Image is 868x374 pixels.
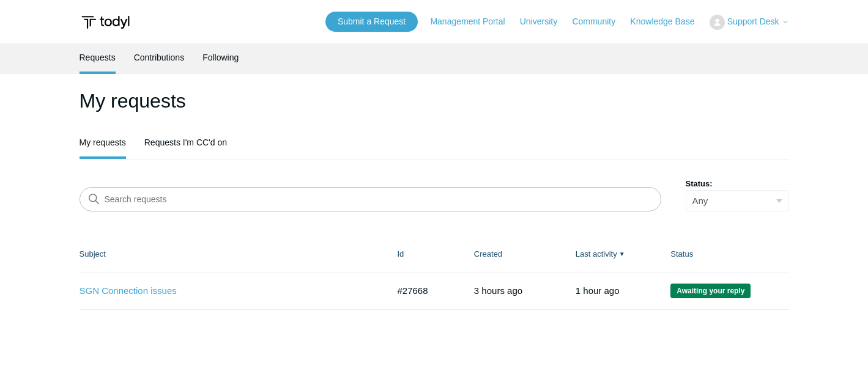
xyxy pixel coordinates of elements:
a: Community [572,15,628,28]
th: Id [385,236,462,273]
time: 08/26/2025, 11:45 [474,285,522,296]
a: Requests I'm CC'd on [144,128,227,156]
a: Submit a Request [325,12,418,32]
a: Created [474,249,502,258]
span: We are waiting for you to respond [670,284,751,298]
a: University [520,15,569,28]
a: Knowledge Base [630,15,707,28]
time: 08/26/2025, 14:02 [576,285,620,296]
a: Last activity▼ [576,249,617,258]
a: SGN Connection issues [80,284,370,298]
a: Management Portal [430,15,517,28]
a: Following [202,43,239,71]
h1: My requests [80,86,789,116]
td: #27668 [385,273,462,309]
img: Todyl Support Center Help Center home page [80,11,132,34]
th: Subject [80,236,385,273]
span: Support Desk [727,16,779,26]
th: Status [658,236,788,273]
button: Support Desk [710,15,789,30]
a: Contributions [134,43,185,71]
label: Status: [686,178,789,190]
input: Search requests [80,187,661,211]
a: Requests [80,43,116,71]
span: ▼ [619,249,625,258]
a: My requests [80,128,126,156]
